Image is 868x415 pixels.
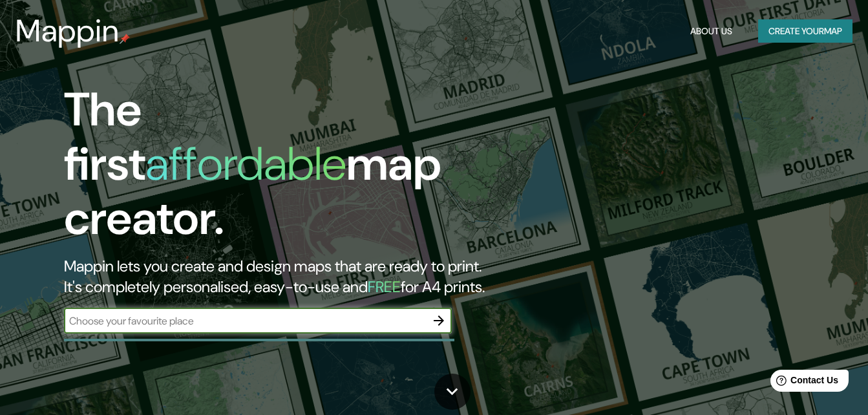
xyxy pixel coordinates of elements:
[64,256,498,297] h2: Mappin lets you create and design maps that are ready to print. It's completely personalised, eas...
[145,134,346,194] h1: affordable
[368,277,401,297] h5: FREE
[120,34,130,44] img: mappin-pin
[753,365,854,401] iframe: Help widget launcher
[685,19,737,43] button: About Us
[16,13,120,49] h3: Mappin
[64,83,498,256] h1: The first map creator.
[64,314,426,328] input: Choose your favourite place
[758,19,852,43] button: Create yourmap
